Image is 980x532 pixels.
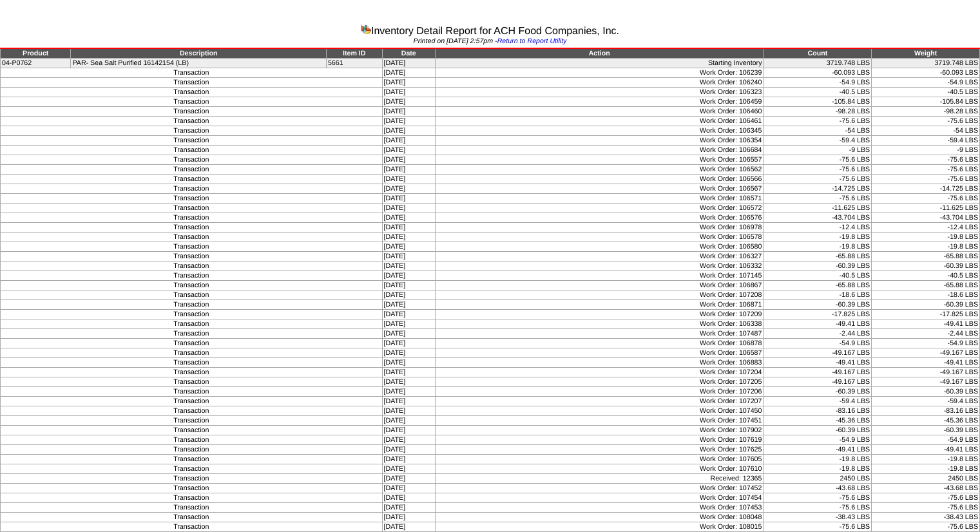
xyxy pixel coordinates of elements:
[382,165,435,175] td: [DATE]
[872,194,980,204] td: -75.6 LBS
[764,78,872,88] td: -54.9 LBS
[382,416,435,426] td: [DATE]
[435,117,764,126] td: Work Order: 106461
[872,474,980,484] td: 2450 LBS
[382,242,435,252] td: [DATE]
[435,59,764,68] td: Starting Inventory
[1,88,383,97] td: Transaction
[382,522,435,532] td: [DATE]
[382,474,435,484] td: [DATE]
[872,213,980,223] td: -43.704 LBS
[382,261,435,271] td: [DATE]
[872,435,980,445] td: -54.9 LBS
[382,271,435,281] td: [DATE]
[872,184,980,194] td: -14.725 LBS
[382,175,435,184] td: [DATE]
[764,175,872,184] td: -75.6 LBS
[1,165,383,175] td: Transaction
[382,281,435,290] td: [DATE]
[1,445,383,455] td: Transaction
[872,416,980,426] td: -45.36 LBS
[1,107,383,117] td: Transaction
[872,445,980,455] td: -49.41 LBS
[764,204,872,213] td: -11.625 LBS
[382,194,435,204] td: [DATE]
[764,387,872,397] td: -60.39 LBS
[1,503,383,513] td: Transaction
[435,213,764,223] td: Work Order: 106576
[872,300,980,310] td: -60.39 LBS
[435,126,764,136] td: Work Order: 106345
[382,155,435,165] td: [DATE]
[872,493,980,503] td: -75.6 LBS
[1,435,383,445] td: Transaction
[872,59,980,68] td: 3719.748 LBS
[1,252,383,261] td: Transaction
[764,377,872,387] td: -49.167 LBS
[435,416,764,426] td: Work Order: 107451
[435,146,764,155] td: Work Order: 106684
[435,233,764,242] td: Work Order: 106578
[872,242,980,252] td: -19.8 LBS
[1,213,383,223] td: Transaction
[435,88,764,97] td: Work Order: 106323
[1,126,383,136] td: Transaction
[1,464,383,474] td: Transaction
[1,184,383,194] td: Transaction
[435,175,764,184] td: Work Order: 106566
[872,426,980,435] td: -60.39 LBS
[872,329,980,339] td: -2.44 LBS
[764,416,872,426] td: -45.36 LBS
[435,204,764,213] td: Work Order: 106572
[1,242,383,252] td: Transaction
[872,290,980,300] td: -18.6 LBS
[1,339,383,348] td: Transaction
[435,358,764,368] td: Work Order: 106883
[1,493,383,503] td: Transaction
[435,281,764,290] td: Work Order: 106867
[435,339,764,348] td: Work Order: 106878
[764,126,872,136] td: -54 LBS
[1,281,383,290] td: Transaction
[382,97,435,107] td: [DATE]
[872,281,980,290] td: -65.88 LBS
[1,348,383,358] td: Transaction
[382,68,435,78] td: [DATE]
[382,377,435,387] td: [DATE]
[382,78,435,88] td: [DATE]
[1,136,383,146] td: Transaction
[435,97,764,107] td: Work Order: 106459
[764,155,872,165] td: -75.6 LBS
[382,300,435,310] td: [DATE]
[872,223,980,233] td: -12.4 LBS
[764,117,872,126] td: -75.6 LBS
[872,387,980,397] td: -60.39 LBS
[1,204,383,213] td: Transaction
[872,310,980,319] td: -17.825 LBS
[872,358,980,368] td: -49.41 LBS
[1,59,71,68] td: 04-P0762
[1,48,71,59] td: Product
[872,339,980,348] td: -54.9 LBS
[764,213,872,223] td: -43.704 LBS
[764,339,872,348] td: -54.9 LBS
[326,59,382,68] td: 5661
[764,300,872,310] td: -60.39 LBS
[435,513,764,522] td: Work Order: 108048
[872,165,980,175] td: -75.6 LBS
[1,406,383,416] td: Transaction
[1,368,383,377] td: Transaction
[1,319,383,329] td: Transaction
[435,493,764,503] td: Work Order: 107454
[382,59,435,68] td: [DATE]
[1,329,383,339] td: Transaction
[435,435,764,445] td: Work Order: 107619
[435,68,764,78] td: Work Order: 106239
[872,455,980,464] td: -19.8 LBS
[382,252,435,261] td: [DATE]
[435,426,764,435] td: Work Order: 107902
[872,107,980,117] td: -98.28 LBS
[382,426,435,435] td: [DATE]
[872,513,980,522] td: -38.43 LBS
[1,68,383,78] td: Transaction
